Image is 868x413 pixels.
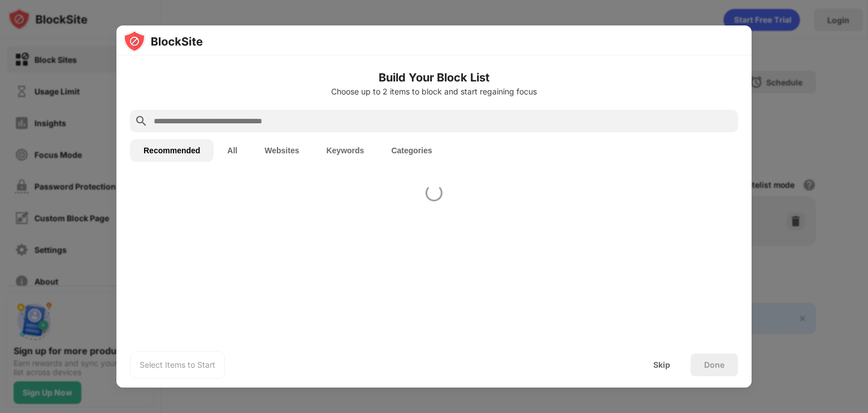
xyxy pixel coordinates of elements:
[130,139,214,162] button: Recommended
[214,139,251,162] button: All
[130,69,738,86] h6: Build Your Block List
[377,139,445,162] button: Categories
[134,114,148,128] img: search.svg
[140,359,215,371] div: Select Items to Start
[130,87,738,96] div: Choose up to 2 items to block and start regaining focus
[313,139,377,162] button: Keywords
[251,139,313,162] button: Websites
[123,30,203,53] img: logo-blocksite.svg
[704,360,724,369] div: Done
[653,360,670,369] div: Skip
